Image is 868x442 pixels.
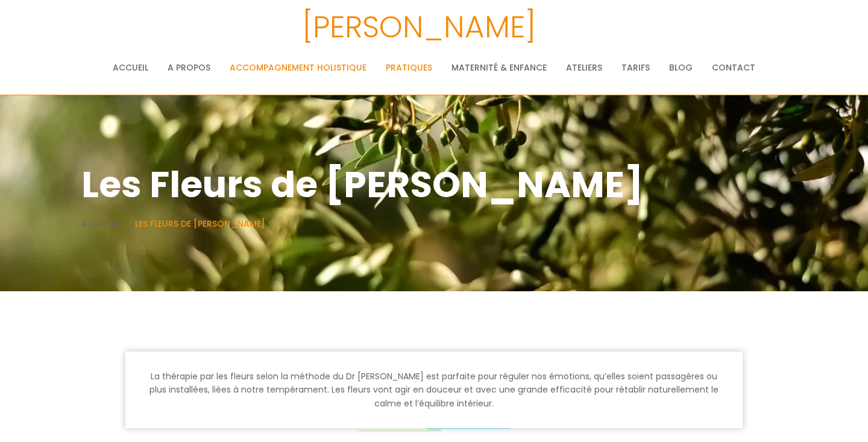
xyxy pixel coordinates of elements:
[712,55,755,80] a: Contact
[230,55,366,80] a: Accompagnement holistique
[125,352,743,428] h5: La thérapie par les fleurs selon la méthode du Dr [PERSON_NAME] est parfaite pour réguler nos émo...
[451,55,547,80] a: Maternité & Enfance
[81,218,117,230] a: Accueil
[566,55,602,80] a: Ateliers
[386,55,432,80] a: Pratiques
[81,156,787,213] h1: Les Fleurs de [PERSON_NAME]
[621,55,650,80] a: Tarifs
[669,55,693,80] a: Blog
[113,55,148,80] a: Accueil
[33,3,805,51] h3: [PERSON_NAME]
[135,216,265,231] li: Les Fleurs de [PERSON_NAME]
[168,55,210,80] a: A propos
